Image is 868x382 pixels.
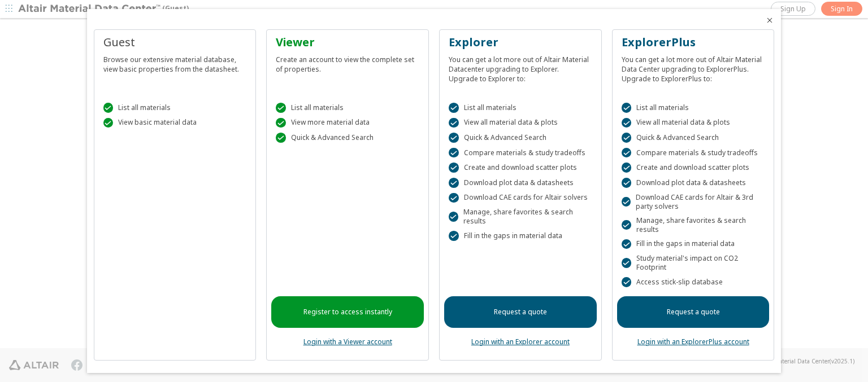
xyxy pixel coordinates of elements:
[622,148,632,158] div: 
[276,118,419,128] div: View more material data
[622,118,765,128] div: View all material data & plots
[622,197,631,207] div: 
[444,296,597,328] a: Request a quote
[471,337,570,346] a: Login with an Explorer account
[449,133,592,143] div: Quick & Advanced Search
[449,34,592,50] div: Explorer
[449,148,459,158] div: 
[622,178,632,188] div: 
[276,50,419,74] div: Create an account to view the complete set of properties.
[449,178,459,188] div: 
[622,103,632,113] div: 
[103,50,247,74] div: Browse our extensive material database, view basic properties from the datasheet.
[449,103,592,113] div: List all materials
[276,133,419,143] div: Quick & Advanced Search
[622,163,765,173] div: Create and download scatter plots
[276,133,286,143] div: 
[449,50,592,84] div: You can get a lot more out of Altair Material Datacenter upgrading to Explorer. Upgrade to Explor...
[449,231,592,241] div: Fill in the gaps in material data
[449,103,459,113] div: 
[449,148,592,158] div: Compare materials & study tradeoffs
[276,118,286,128] div: 
[271,296,424,328] a: Register to access instantly
[449,118,459,128] div: 
[103,118,114,128] div: 
[622,277,632,287] div: 
[103,34,247,50] div: Guest
[622,239,765,249] div: Fill in the gaps in material data
[103,103,247,113] div: List all materials
[617,296,770,328] a: Request a quote
[276,103,286,113] div: 
[622,34,765,50] div: ExplorerPlus
[276,34,419,50] div: Viewer
[622,277,765,287] div: Access stick-slip database
[622,193,765,211] div: Download CAE cards for Altair & 3rd party solvers
[622,254,765,272] div: Study material's impact on CO2 Footprint
[637,337,749,346] a: Login with an ExplorerPlus account
[449,118,592,128] div: View all material data & plots
[303,337,392,346] a: Login with a Viewer account
[622,103,765,113] div: List all materials
[622,163,632,173] div: 
[622,220,631,230] div: 
[622,50,765,84] div: You can get a lot more out of Altair Material Data Center upgrading to ExplorerPlus. Upgrade to E...
[449,208,592,226] div: Manage, share favorites & search results
[449,163,459,173] div: 
[103,103,114,113] div: 
[449,193,592,203] div: Download CAE cards for Altair solvers
[622,148,765,158] div: Compare materials & study tradeoffs
[449,163,592,173] div: Create and download scatter plots
[103,118,247,128] div: View basic material data
[622,133,632,143] div: 
[622,118,632,128] div: 
[449,193,459,203] div: 
[622,216,765,234] div: Manage, share favorites & search results
[449,178,592,188] div: Download plot data & datasheets
[449,231,459,241] div: 
[622,178,765,188] div: Download plot data & datasheets
[622,239,632,249] div: 
[276,103,419,113] div: List all materials
[449,212,458,222] div: 
[449,133,459,143] div: 
[622,258,631,268] div: 
[765,16,774,25] button: Close
[622,133,765,143] div: Quick & Advanced Search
